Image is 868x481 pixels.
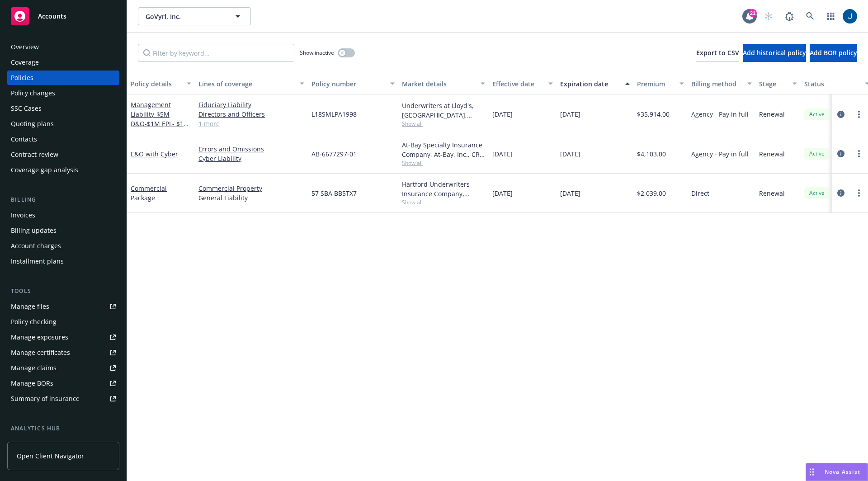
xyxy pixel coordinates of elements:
button: Market details [398,73,489,94]
button: Add historical policy [743,44,806,62]
a: Quoting plans [7,117,119,131]
button: Export to CSV [696,44,739,62]
div: Overview [11,40,39,54]
a: Errors and Omissions [198,144,304,154]
span: [DATE] [492,149,513,159]
a: more [854,188,864,198]
a: Installment plans [7,254,119,269]
div: Policies [11,71,33,85]
a: Report a Bug [780,7,798,25]
span: Show inactive [300,49,334,57]
span: [DATE] [492,109,513,119]
div: At-Bay Specialty Insurance Company, At-Bay, Inc., CRC Group [402,140,485,159]
span: Active [808,189,826,197]
a: Coverage [7,55,119,70]
span: Direct [691,189,709,198]
button: Lines of coverage [195,73,308,94]
div: Policy changes [11,86,55,100]
div: Quoting plans [11,117,54,131]
a: Manage BORs [7,376,119,391]
a: Contacts [7,132,119,146]
div: Summary of insurance [11,391,80,406]
div: Stage [759,79,787,89]
span: 57 SBA BB5TX7 [311,189,357,198]
div: Invoices [11,208,35,222]
a: 1 more [198,119,304,128]
button: Policy number [308,73,398,94]
a: Accounts [7,4,119,29]
div: Billing [7,195,119,204]
div: Installment plans [11,254,64,269]
a: circleInformation [835,148,846,159]
span: - $5M D&O-$1M EPL- $1M FID [131,110,189,137]
div: Hartford Underwriters Insurance Company, Hartford Insurance Group [402,179,485,198]
span: Renewal [759,109,785,119]
div: Policy checking [11,315,57,329]
div: Analytics hub [7,424,119,433]
span: L18SMLPA1998 [311,109,357,119]
a: Search [801,7,819,25]
div: Manage claims [11,361,57,375]
a: more [854,148,864,159]
div: Billing updates [11,223,57,238]
a: circleInformation [835,109,846,120]
a: Switch app [822,7,840,25]
span: [DATE] [560,109,580,119]
span: Open Client Navigator [17,451,84,461]
div: Coverage [11,55,39,70]
a: Start snowing [759,7,778,25]
span: Renewal [759,149,785,159]
div: Lines of coverage [198,79,294,89]
span: Manage exposures [7,330,119,344]
div: Manage files [11,299,49,314]
div: Status [804,79,859,89]
span: Renewal [759,189,785,198]
span: $35,914.00 [637,109,670,119]
div: Drag to move [806,463,817,481]
div: Tools [7,287,119,296]
button: Stage [755,73,801,94]
button: Effective date [489,73,557,94]
a: more [854,109,864,120]
a: Invoices [7,208,119,222]
span: Active [808,150,826,158]
a: Manage files [7,299,119,314]
div: Contacts [11,132,37,146]
a: Fiduciary Liability [198,100,304,109]
div: Policy details [131,79,181,89]
a: E&O with Cyber [131,150,178,158]
a: Manage certificates [7,345,119,360]
div: SSC Cases [11,101,42,116]
div: Manage exposures [11,330,68,344]
a: Contract review [7,147,119,162]
a: Policies [7,71,119,85]
a: General Liability [198,193,304,203]
span: Agency - Pay in full [691,149,749,159]
div: Billing method [691,79,742,89]
span: Add BOR policy [810,48,857,57]
span: Export to CSV [696,48,739,57]
div: Effective date [492,79,543,89]
input: Filter by keyword... [138,44,294,62]
a: Directors and Officers [198,109,304,119]
span: AB-6677297-01 [311,149,357,159]
div: Expiration date [560,79,620,89]
span: GoVyrl, Inc. [146,12,224,21]
a: Cyber Liability [198,154,304,163]
a: Summary of insurance [7,391,119,406]
div: Manage certificates [11,345,70,360]
span: Show all [402,120,485,127]
span: $4,103.00 [637,149,666,159]
button: Billing method [688,73,755,94]
a: Policy changes [7,86,119,100]
button: Policy details [127,73,195,94]
a: Commercial Property [198,184,304,193]
div: Manage BORs [11,376,53,391]
span: Agency - Pay in full [691,109,749,119]
span: $2,039.00 [637,189,666,198]
a: circleInformation [835,188,846,198]
div: Premium [637,79,674,89]
span: Add historical policy [743,48,806,57]
div: Market details [402,79,475,89]
a: Coverage gap analysis [7,163,119,177]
